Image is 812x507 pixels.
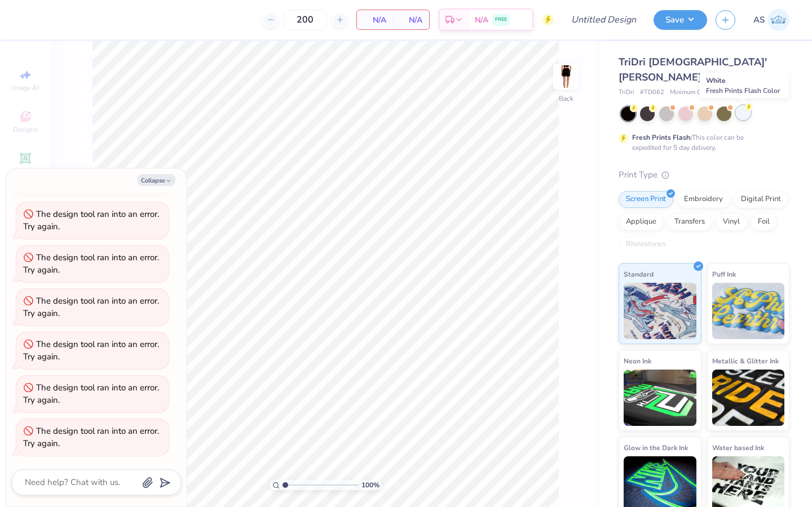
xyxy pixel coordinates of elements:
[716,214,747,230] div: Vinyl
[495,16,507,24] span: FREE
[619,191,673,208] div: Screen Print
[555,65,577,88] img: Back
[138,174,175,186] button: Collapse
[667,214,712,230] div: Transfers
[23,252,159,276] div: The design tool ran into an error. Try again.
[364,14,386,26] span: N/A
[712,442,764,453] span: Water based Ink
[475,14,488,26] span: N/A
[619,55,767,84] span: TriDri [DEMOGRAPHIC_DATA]' [PERSON_NAME]
[619,88,634,97] span: TriDri
[767,9,789,31] img: Aniya Sparrow
[734,191,788,208] div: Digital Print
[562,8,645,31] input: Untitled Design
[23,425,159,450] div: The design tool ran into an error. Try again.
[619,214,664,230] div: Applique
[712,370,785,426] img: Metallic & Glitter Ink
[632,132,771,153] div: This color can be expedited for 5 day delivery.
[283,10,327,30] input: – –
[624,283,696,339] img: Standard
[23,382,159,406] div: The design tool ran into an error. Try again.
[23,339,159,363] div: The design tool ran into an error. Try again.
[624,355,651,367] span: Neon Ink
[619,236,673,253] div: Rhinestones
[632,133,692,142] strong: Fresh Prints Flash:
[559,94,573,104] div: Back
[23,208,159,233] div: The design tool ran into an error. Try again.
[624,370,696,426] img: Neon Ink
[624,442,688,453] span: Glow in the Dark Ink
[640,88,664,97] span: # TD062
[700,73,789,99] div: White
[654,10,707,30] button: Save
[753,9,789,31] a: AS
[361,480,379,490] span: 100 %
[23,295,159,319] div: The design tool ran into an error. Try again.
[677,191,730,208] div: Embroidery
[400,14,422,26] span: N/A
[619,168,789,181] div: Print Type
[624,268,654,280] span: Standard
[712,268,736,280] span: Puff Ink
[706,86,780,95] span: Fresh Prints Flash Color
[712,283,785,339] img: Puff Ink
[712,355,779,367] span: Metallic & Glitter Ink
[751,214,777,230] div: Foil
[670,88,726,97] span: Minimum Order: 24 +
[753,14,765,26] span: AS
